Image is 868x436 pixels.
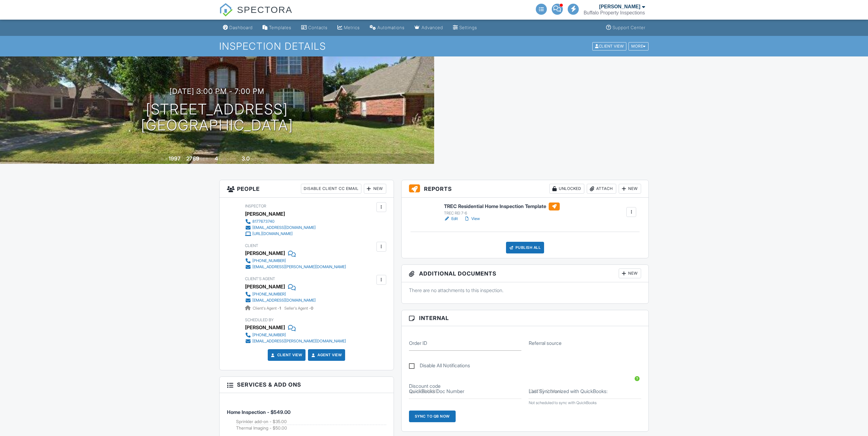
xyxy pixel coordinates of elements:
[592,44,628,48] a: Client View
[344,25,360,30] div: Metrics
[409,363,470,370] label: Disable All Notifications
[169,155,181,162] div: 1997
[161,157,168,161] span: Built
[245,204,266,208] span: Inspector
[252,339,346,344] div: [EMAIL_ADDRESS][PERSON_NAME][DOMAIN_NAME]
[245,225,316,231] a: [EMAIL_ADDRESS][DOMAIN_NAME]
[409,340,427,346] label: Order ID
[219,3,233,17] img: The Best Home Inspection Software - Spectora
[245,323,285,332] div: [PERSON_NAME]
[245,297,316,303] a: [EMAIL_ADDRESS][DOMAIN_NAME]
[269,25,291,30] div: Templates
[215,155,218,162] div: 4
[529,388,608,395] label: Last Synchronized with QuickBooks:
[186,155,199,162] div: 2769
[364,184,386,194] div: New
[377,25,405,30] div: Automations
[279,306,281,311] strong: 1
[220,377,394,393] h3: Services & Add ons
[260,22,294,33] a: Templates
[229,25,253,30] div: Dashboard
[549,184,584,194] div: Unlocked
[409,383,441,389] label: Discount code
[252,219,274,224] div: 8177673740
[409,411,456,422] div: Sync to QB Now
[236,419,386,425] li: Add on: Sprinkler add-on
[310,352,342,358] a: Agent View
[604,22,648,33] a: Support Center
[252,333,286,338] div: [PHONE_NUMBER]
[409,388,464,395] label: QuickBooks Doc Number
[245,231,316,237] a: [URL][DOMAIN_NAME]
[245,258,346,264] a: [PHONE_NUMBER]
[619,184,641,194] div: New
[409,287,641,294] p: There are no attachments to this inspection.
[464,216,480,222] a: View
[252,231,293,236] div: [URL][DOMAIN_NAME]
[412,22,446,33] a: Advanced
[245,243,258,248] span: Client
[245,318,274,322] span: Scheduled By
[459,25,477,30] div: Settings
[599,4,640,10] div: [PERSON_NAME]
[529,340,562,346] label: Referral source
[252,298,316,303] div: [EMAIL_ADDRESS][DOMAIN_NAME]
[444,211,560,216] div: TREC REI 7-6
[629,42,648,50] div: More
[613,25,645,30] div: Support Center
[402,180,649,198] h3: Reports
[236,425,386,431] li: Add on: Thermal Imaging
[227,398,386,436] li: Service: Home Inspection
[402,265,649,282] h3: Additional Documents
[245,291,316,297] a: [PHONE_NUMBER]
[422,25,443,30] div: Advanced
[237,3,293,16] span: SPECTORA
[252,225,316,230] div: [EMAIL_ADDRESS][DOMAIN_NAME]
[245,218,316,225] a: 8177673740
[587,184,616,194] div: Attach
[584,10,645,16] div: Buffalo Property Inspections
[506,242,544,253] div: Publish All
[252,258,286,263] div: [PHONE_NUMBER]
[220,180,394,198] h3: People
[311,306,313,311] strong: 0
[252,264,346,269] div: [EMAIL_ADDRESS][PERSON_NAME][DOMAIN_NAME]
[227,409,290,415] span: Home Inspection - $549.00
[245,209,285,218] div: [PERSON_NAME]
[245,338,346,344] a: [EMAIL_ADDRESS][PERSON_NAME][DOMAIN_NAME]
[253,306,282,311] span: Client's Agent -
[252,292,286,297] div: [PHONE_NUMBER]
[284,306,313,311] span: Seller's Agent -
[220,22,255,33] a: Dashboard
[444,203,560,210] h6: TREC Residential Home Inspection Template
[219,41,649,52] h1: Inspection Details
[245,249,285,258] div: [PERSON_NAME]
[335,22,362,33] a: Metrics
[251,157,268,161] span: bathrooms
[242,155,250,162] div: 3.0
[301,184,361,194] div: Disable Client CC Email
[200,157,209,161] span: sq. ft.
[402,310,649,326] h3: Internal
[245,332,346,338] a: [PHONE_NUMBER]
[219,157,236,161] span: bedrooms
[444,203,560,216] a: TREC Residential Home Inspection Template TREC REI 7-6
[245,264,346,270] a: [EMAIL_ADDRESS][PERSON_NAME][DOMAIN_NAME]
[308,25,328,30] div: Contacts
[169,87,264,95] h3: [DATE] 3:00 pm - 7:00 pm
[219,9,293,21] a: SPECTORA
[529,400,597,405] span: Not scheduled to sync with QuickBooks
[592,42,626,50] div: Client View
[367,22,407,33] a: Automations (Advanced)
[245,276,275,281] span: Client's Agent
[444,216,458,222] a: Edit
[141,101,293,134] h1: [STREET_ADDRESS] [GEOGRAPHIC_DATA]
[450,22,480,33] a: Settings
[299,22,330,33] a: Contacts
[619,268,641,278] div: New
[270,352,302,358] a: Client View
[245,282,285,291] a: [PERSON_NAME]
